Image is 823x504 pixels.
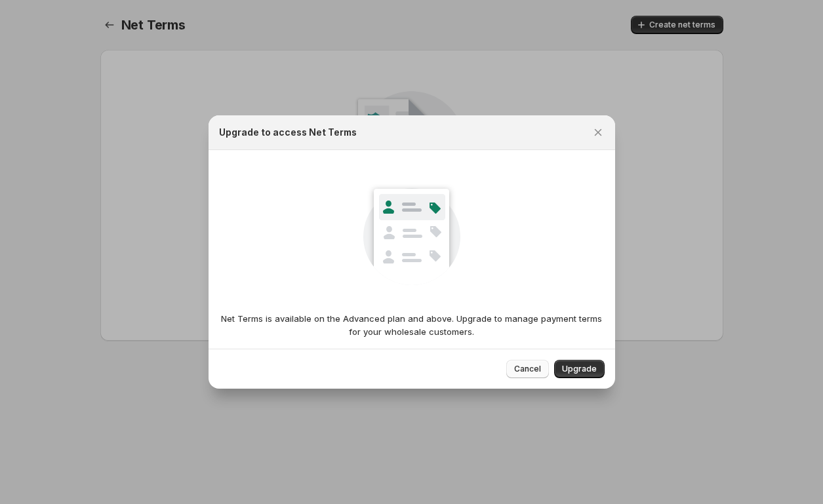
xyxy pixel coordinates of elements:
button: Upgrade [554,360,605,378]
span: Cancel [514,364,541,374]
span: Upgrade [562,364,597,374]
p: Net Terms is available on the Advanced plan and above. Upgrade to manage payment terms for your w... [219,312,605,338]
button: Cancel [506,360,549,378]
h2: Upgrade to access Net Terms [219,126,357,139]
button: Close [589,123,607,142]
